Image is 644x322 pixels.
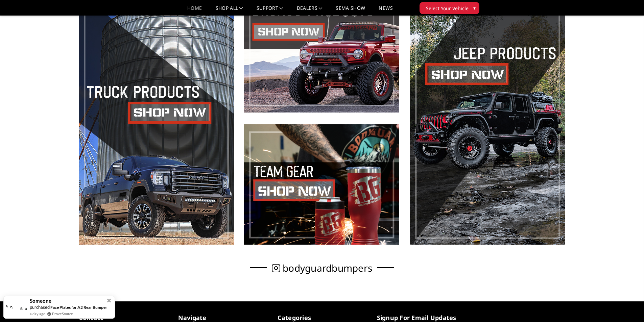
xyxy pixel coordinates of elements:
iframe: Chat Widget [610,290,644,322]
a: SEMA Show [336,6,365,16]
a: shop all [216,6,243,16]
span: purchased [30,304,50,310]
span: ▾ [473,4,476,11]
span: bodyguardbumpers [283,265,372,272]
button: Select Your Vehicle [420,2,479,14]
a: Support [257,6,283,16]
a: News [379,6,392,16]
span: Someone [30,298,51,304]
span: Select Your Vehicle [426,5,469,12]
a: ProveSource [52,311,73,317]
a: Home [187,6,202,16]
a: Dealers [297,6,323,16]
a: Face Plates for A2 Rear Bumper [50,305,107,310]
span: a day ago [30,311,45,317]
img: provesource social proof notification image [5,301,27,314]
